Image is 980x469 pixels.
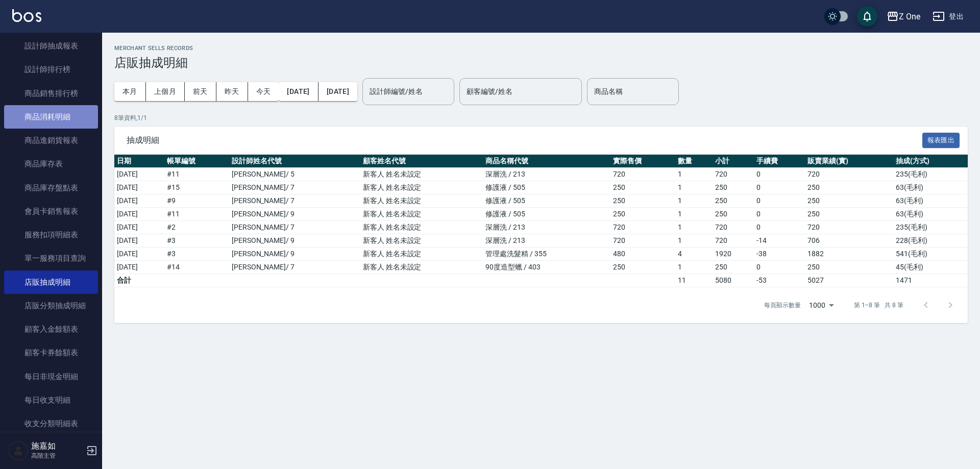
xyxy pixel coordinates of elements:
[805,208,893,221] td: 250
[114,208,164,221] td: [DATE]
[805,181,893,194] td: 250
[713,155,754,168] th: 小計
[610,221,675,234] td: 720
[713,168,754,181] td: 720
[360,208,483,221] td: 新客人 姓名未設定
[127,135,922,145] span: 抽成明細
[713,194,754,208] td: 250
[279,82,318,101] button: [DATE]
[893,155,968,168] th: 抽成(方式)
[675,168,713,181] td: 1
[4,223,98,246] a: 服務扣項明細表
[805,274,893,287] td: 5027
[4,246,98,270] a: 單一服務項目查詢
[4,412,98,435] a: 收支分類明細表
[928,7,968,26] button: 登出
[893,208,968,221] td: 63 ( 毛利 )
[318,82,357,101] button: [DATE]
[483,234,610,248] td: 深層洗 / 213
[483,155,610,168] th: 商品名稱代號
[713,181,754,194] td: 250
[483,261,610,274] td: 90度造型蠟 / 403
[883,6,924,27] button: Z One
[610,194,675,208] td: 250
[754,221,805,234] td: 0
[483,194,610,208] td: 修護液 / 505
[805,155,893,168] th: 販賣業績(實)
[4,58,98,81] a: 設計師排行榜
[675,248,713,261] td: 4
[4,341,98,364] a: 顧客卡券餘額表
[754,248,805,261] td: -38
[114,45,968,52] h2: Merchant Sells Records
[483,168,610,181] td: 深層洗 / 213
[610,181,675,194] td: 250
[893,274,968,287] td: 1471
[713,261,754,274] td: 250
[229,155,360,168] th: 設計師姓名代號
[4,105,98,129] a: 商品消耗明細
[31,441,83,451] h5: 施嘉如
[922,135,960,144] a: 報表匯出
[857,6,877,27] button: save
[754,168,805,181] td: 0
[229,248,360,261] td: [PERSON_NAME]/ 9
[854,301,903,310] p: 第 1–8 筆 共 8 筆
[675,194,713,208] td: 1
[764,301,801,310] p: 每頁顯示數量
[893,261,968,274] td: 45 ( 毛利 )
[893,168,968,181] td: 235 ( 毛利 )
[229,181,360,194] td: [PERSON_NAME]/ 7
[4,270,98,294] a: 店販抽成明細
[164,194,229,208] td: # 9
[483,248,610,261] td: 管理處洗髮精 / 355
[248,82,279,101] button: 今天
[610,234,675,248] td: 720
[229,234,360,248] td: [PERSON_NAME]/ 9
[4,176,98,200] a: 商品庫存盤點表
[675,261,713,274] td: 1
[8,440,29,461] img: Person
[805,248,893,261] td: 1882
[893,221,968,234] td: 235 ( 毛利 )
[805,221,893,234] td: 720
[114,261,164,274] td: [DATE]
[4,365,98,388] a: 每日非現金明細
[483,221,610,234] td: 深層洗 / 213
[229,221,360,234] td: [PERSON_NAME]/ 7
[713,234,754,248] td: 720
[713,274,754,287] td: 5080
[360,234,483,248] td: 新客人 姓名未設定
[754,261,805,274] td: 0
[114,181,164,194] td: [DATE]
[360,221,483,234] td: 新客人 姓名未設定
[360,248,483,261] td: 新客人 姓名未設定
[114,155,164,168] th: 日期
[31,451,83,460] p: 高階主管
[164,248,229,261] td: # 3
[4,200,98,223] a: 會員卡銷售報表
[754,155,805,168] th: 手續費
[229,208,360,221] td: [PERSON_NAME]/ 9
[713,208,754,221] td: 250
[229,194,360,208] td: [PERSON_NAME]/ 7
[114,234,164,248] td: [DATE]
[483,208,610,221] td: 修護液 / 505
[360,168,483,181] td: 新客人 姓名未設定
[610,168,675,181] td: 720
[675,274,713,287] td: 11
[754,181,805,194] td: 0
[360,194,483,208] td: 新客人 姓名未設定
[675,221,713,234] td: 1
[893,194,968,208] td: 63 ( 毛利 )
[114,194,164,208] td: [DATE]
[229,168,360,181] td: [PERSON_NAME]/ 5
[805,291,838,319] div: 1000
[805,261,893,274] td: 250
[185,82,216,101] button: 前天
[675,208,713,221] td: 1
[4,388,98,412] a: 每日收支明細
[4,129,98,152] a: 商品進銷貨報表
[114,82,146,101] button: 本月
[610,155,675,168] th: 實際售價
